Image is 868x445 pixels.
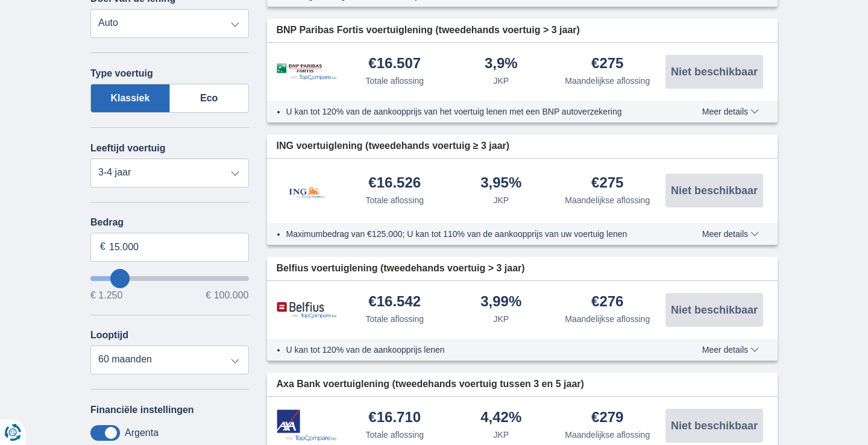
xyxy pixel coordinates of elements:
[591,410,623,426] div: €279
[90,143,165,154] label: Leeftijd voertuig
[665,409,763,443] button: Niet beschikbaar
[665,293,763,327] button: Niet beschikbaar
[90,217,249,228] label: Bedrag
[693,107,768,116] button: Meer details
[480,294,521,311] div: 3,99%
[693,345,768,355] button: Meer details
[665,174,763,207] button: Niet beschikbaar
[277,301,337,319] img: product.pl.alt Belfius
[277,139,510,153] span: ING voertuiglening (tweedehands voertuig ≥ 3 jaar)
[565,313,650,325] div: Maandelijkse aflossing
[90,330,128,341] label: Looptijd
[493,75,509,87] div: JKP
[206,291,248,300] span: € 100.000
[368,56,421,72] div: €16.507
[277,171,337,211] img: product.pl.alt ING
[591,56,623,72] div: €275
[365,429,424,441] div: Totale aflossing
[565,75,650,87] div: Maandelijkse aflossing
[485,56,518,72] div: 3,9%
[702,107,759,116] span: Meer details
[565,194,650,206] div: Maandelijkse aflossing
[365,75,424,87] div: Totale aflossing
[665,55,763,89] button: Niet beschikbaar
[277,63,337,81] img: product.pl.alt BNP Paribas Fortis
[671,420,758,431] span: Niet beschikbaar
[480,410,521,426] div: 4,42%
[125,428,159,438] label: Argenta
[277,377,584,391] span: Axa Bank voertuiglening (tweedehands voertuig tussen 3 en 5 jaar)
[591,175,623,192] div: €275
[286,106,658,118] li: U kan tot 120% van de aankoopprijs van het voertuig lenen met een BNP autoverzekering
[565,429,650,441] div: Maandelijkse aflossing
[493,313,509,325] div: JKP
[365,313,424,325] div: Totale aflossing
[702,346,759,354] span: Meer details
[170,84,249,113] label: Eco
[90,68,153,79] label: Type voertuig
[286,228,658,240] li: Maximumbedrag van €125.000; U kan tot 110% van de aankoopprijs van uw voertuig lenen
[591,294,623,311] div: €276
[90,405,194,415] label: Financiële instellingen
[286,344,658,356] li: U kan tot 120% van de aankoopprijs lenen
[368,410,421,426] div: €16.710
[368,294,421,311] div: €16.542
[277,409,337,441] img: product.pl.alt Axa Bank
[671,305,758,315] span: Niet beschikbaar
[90,276,249,281] input: wantToBorrow
[90,84,170,113] label: Klassiek
[100,240,105,254] span: €
[90,291,122,300] span: € 1.250
[368,175,421,192] div: €16.526
[277,262,525,276] span: Belfius voertuiglening (tweedehands voertuig > 3 jaar)
[493,429,509,441] div: JKP
[365,194,424,206] div: Totale aflossing
[702,230,759,238] span: Meer details
[277,24,580,37] span: BNP Paribas Fortis voertuiglening (tweedehands voertuig > 3 jaar)
[480,175,521,192] div: 3,95%
[693,229,768,239] button: Meer details
[671,185,758,196] span: Niet beschikbaar
[671,66,758,77] span: Niet beschikbaar
[493,194,509,206] div: JKP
